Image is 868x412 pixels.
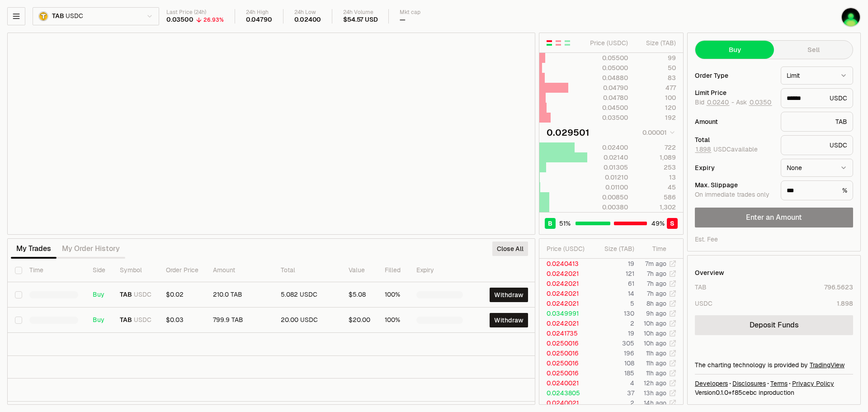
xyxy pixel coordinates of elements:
td: 108 [592,358,635,368]
td: 61 [592,279,635,289]
button: My Trades [11,240,57,258]
time: 7m ago [645,260,666,268]
div: 722 [636,143,676,152]
button: 0.00001 [640,127,676,138]
td: 0.0250016 [539,358,592,368]
time: 8h ago [646,299,666,308]
div: Time [642,244,666,253]
button: 1.898 [695,146,712,153]
div: 100% [385,316,402,324]
td: 4 [592,378,635,388]
div: 192 [636,113,676,122]
td: 19 [592,259,635,269]
time: 14h ago [644,399,666,407]
time: 11h ago [646,369,666,377]
div: Mkt cap [400,9,420,16]
time: 13h ago [644,389,666,397]
img: yieldmos [841,7,861,27]
span: f85cebcae6d546fd4871cee61bec42ee804b8d6e [732,388,757,397]
button: Show Buy Orders Only [564,39,571,47]
div: TAB [695,283,707,292]
div: The charting technology is provided by [695,360,853,369]
div: 99 [636,53,676,62]
div: 83 [636,73,676,82]
div: 0.03500 [166,16,193,24]
div: 0.01305 [588,163,628,172]
th: Symbol [113,259,159,282]
div: Overview [695,268,724,277]
span: USDC available [695,145,758,153]
td: 0.0242021 [539,289,592,298]
td: 0.0242021 [539,298,592,308]
div: — [400,16,406,24]
a: Developers [695,379,728,388]
div: 24h High [246,9,272,16]
td: 185 [592,368,635,378]
div: 1.898 [837,299,853,308]
time: 11h ago [646,359,666,367]
time: 7h ago [647,279,666,288]
div: 50 [636,63,676,72]
div: 0.04880 [588,73,628,82]
div: 1,302 [636,203,676,212]
time: 12h ago [644,379,666,387]
a: TradingView [810,361,844,369]
div: On immediate trades only [695,191,774,199]
div: 0.04500 [588,103,628,112]
td: 0.0250016 [539,368,592,378]
a: Terms [770,379,788,388]
div: % [781,180,853,200]
th: Time [22,259,85,282]
td: 2 [592,318,635,328]
div: Expiry [695,165,774,171]
div: Amount [695,118,774,125]
button: Select all [15,267,22,274]
th: Filled [377,259,409,282]
a: Privacy Policy [792,379,834,388]
span: $0.03 [166,316,184,324]
div: Max. Slippage [695,182,774,188]
img: TAB.png [38,11,48,21]
span: B [548,219,552,228]
div: Buy [93,291,105,299]
span: TAB [120,316,132,324]
div: 26.93% [203,16,224,24]
div: 0.05500 [588,53,628,62]
button: My Order History [57,240,125,258]
td: 19 [592,328,635,338]
button: 0.0350 [749,99,772,106]
span: S [670,219,675,228]
button: Show Sell Orders Only [555,39,562,47]
div: 0.05000 [588,63,628,72]
div: 0.03500 [588,113,628,122]
button: Limit [781,66,853,85]
div: Size ( TAB ) [599,244,634,253]
td: 0.0242021 [539,269,592,279]
div: 586 [636,193,676,202]
time: 7h ago [647,289,666,298]
div: 100% [385,291,402,299]
div: 0.04780 [588,93,628,102]
div: 1,089 [636,153,676,162]
span: 51 % [559,219,571,228]
div: 5.082 USDC [281,291,334,299]
td: 14 [592,289,635,298]
button: Buy [695,41,774,59]
span: Ask [736,99,772,107]
td: 0.0240021 [539,398,592,408]
div: Version 0.1.0 + in production [695,388,853,397]
div: 796.5623 [824,283,853,292]
td: 2 [592,398,635,408]
div: 0.01100 [588,183,628,192]
div: 0.02400 [294,16,321,24]
a: Deposit Funds [695,315,853,335]
div: 0.04790 [588,83,628,92]
div: 0.029501 [547,126,590,139]
td: 0.0250016 [539,348,592,358]
button: None [781,159,853,177]
button: Select row [15,317,22,324]
td: 0.0242021 [539,279,592,289]
time: 7h ago [647,270,666,278]
div: 477 [636,83,676,92]
span: Bid - [695,99,734,107]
